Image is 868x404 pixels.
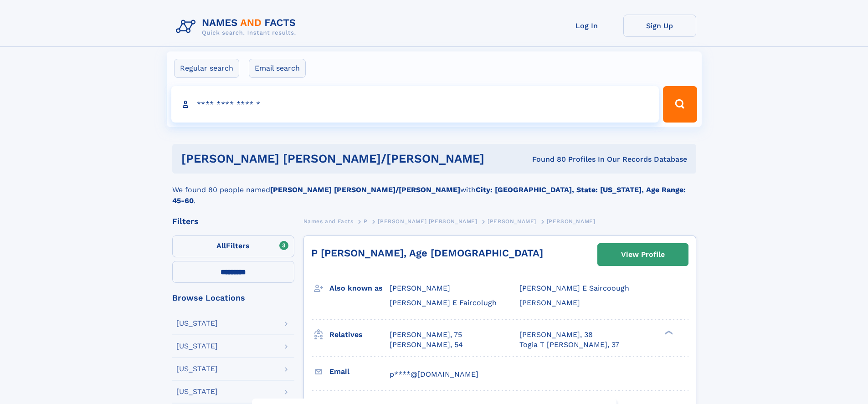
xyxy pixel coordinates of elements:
[216,241,226,250] span: All
[176,343,218,350] div: [US_STATE]
[270,185,460,194] b: [PERSON_NAME] [PERSON_NAME]/[PERSON_NAME]
[172,217,294,225] div: Filters
[329,327,390,343] h3: Relatives
[364,215,368,227] a: P
[378,218,477,225] span: [PERSON_NAME] [PERSON_NAME]
[172,174,696,206] div: We found 80 people named with .
[364,218,368,225] span: P
[519,284,629,292] span: [PERSON_NAME] E Saircoough
[303,215,354,227] a: Names and Facts
[508,154,687,164] div: Found 80 Profiles In Our Records Database
[550,15,623,37] a: Log In
[663,86,697,123] button: Search Button
[390,340,463,350] a: [PERSON_NAME], 54
[311,247,543,259] a: P [PERSON_NAME], Age [DEMOGRAPHIC_DATA]
[519,340,619,350] a: Togia T [PERSON_NAME], 37
[172,15,303,39] img: Logo Names and Facts
[181,153,508,164] h1: [PERSON_NAME] [PERSON_NAME]/[PERSON_NAME]
[176,365,218,373] div: [US_STATE]
[329,281,390,296] h3: Also known as
[378,215,477,227] a: [PERSON_NAME] [PERSON_NAME]
[390,298,497,307] span: [PERSON_NAME] E Faircolugh
[176,388,218,395] div: [US_STATE]
[390,330,462,340] a: [PERSON_NAME], 75
[172,185,686,205] b: City: [GEOGRAPHIC_DATA], State: [US_STATE], Age Range: 45-60
[488,215,536,227] a: [PERSON_NAME]
[174,59,239,78] label: Regular search
[390,284,450,292] span: [PERSON_NAME]
[623,15,696,37] a: Sign Up
[598,244,688,266] a: View Profile
[171,86,659,123] input: search input
[172,294,294,302] div: Browse Locations
[547,218,596,225] span: [PERSON_NAME]
[488,218,536,225] span: [PERSON_NAME]
[176,320,218,327] div: [US_STATE]
[172,235,294,257] label: Filters
[249,59,306,78] label: Email search
[621,244,665,265] div: View Profile
[519,298,580,307] span: [PERSON_NAME]
[329,364,390,379] h3: Email
[519,330,593,340] a: [PERSON_NAME], 38
[663,329,673,335] div: ❯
